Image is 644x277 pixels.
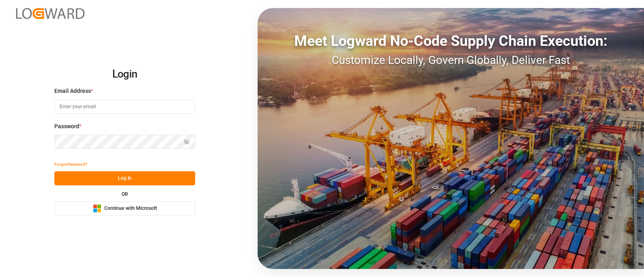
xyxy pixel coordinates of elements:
[122,192,128,197] small: OR
[258,30,644,52] div: Meet Logward No-Code Supply Chain Execution:
[54,201,195,215] button: Continue with Microsoft
[54,122,79,131] span: Password
[16,8,85,19] img: Logward_new_orange.png
[54,62,195,87] h2: Login
[54,157,87,171] button: Forgot Password?
[104,205,157,212] span: Continue with Microsoft
[258,52,644,69] div: Customize Locally, Govern Globally, Deliver Fast
[54,171,195,185] button: Log In
[54,87,91,95] span: Email Address
[54,100,195,114] input: Enter your email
